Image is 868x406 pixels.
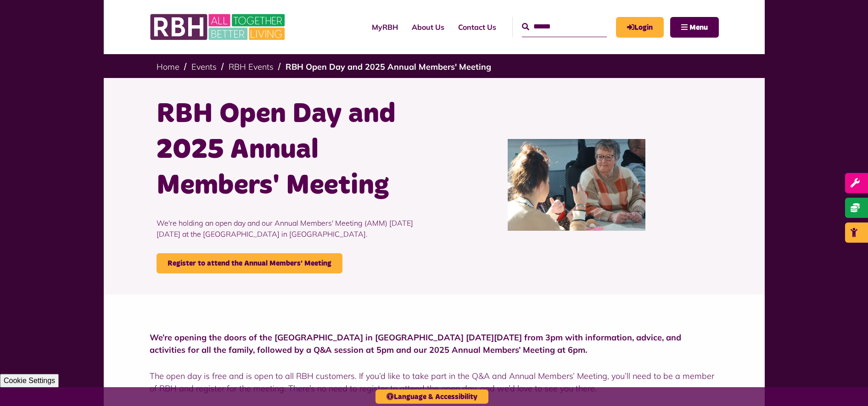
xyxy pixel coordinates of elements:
button: Language & Accessibility [375,389,488,404]
a: MyRBH [365,15,405,39]
a: RBH Events [229,61,274,72]
button: Navigation [670,17,719,38]
p: The open day is free and is open to all RBH customers. If you’d like to take part in the Q&A and ... [150,370,719,395]
a: Register to attend the Annual Members' Meeting [157,253,342,273]
a: Events [191,61,217,72]
iframe: Netcall Web Assistant for live chat [827,365,868,406]
p: We're holding an open day and our Annual Members' Meeting (AMM) [DATE][DATE] at the [GEOGRAPHIC_D... [157,204,427,253]
h1: RBH Open Day and 2025 Annual Members' Meeting [157,96,427,204]
strong: We’re opening the doors of the [GEOGRAPHIC_DATA] in [GEOGRAPHIC_DATA] [DATE][DATE] from 3pm with ... [150,332,681,355]
img: IMG 7040 [508,139,645,231]
a: Contact Us [451,15,503,39]
a: About Us [405,15,451,39]
img: RBH [150,9,287,45]
span: Menu [689,24,708,31]
a: RBH Open Day and 2025 Annual Members' Meeting [286,61,491,72]
a: Home [157,61,179,72]
a: MyRBH [616,17,664,38]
